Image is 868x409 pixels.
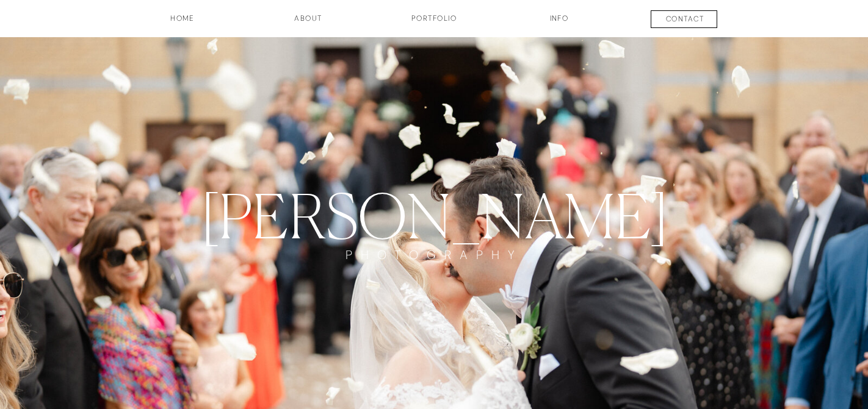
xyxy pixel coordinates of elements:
[173,180,695,247] a: [PERSON_NAME]
[529,13,590,34] a: INFO
[278,13,339,34] a: about
[330,247,538,285] a: PHOTOGRAPHY
[137,13,228,34] a: HOME
[389,13,479,34] a: Portfolio
[640,13,730,28] a: contact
